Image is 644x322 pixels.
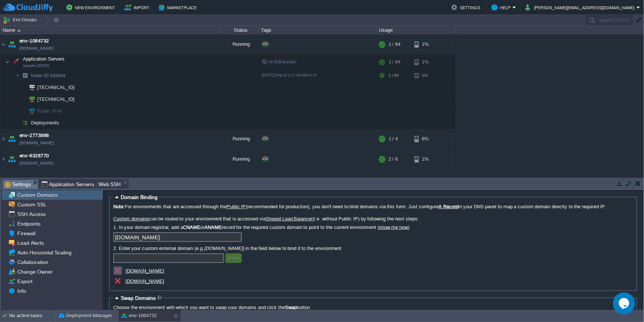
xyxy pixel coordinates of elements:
img: AMDAwAAAACH5BAEAAAAALAAAAAABAAEAAAICRAEAOw== [20,105,24,117]
span: 243434 [30,72,66,79]
span: Settings [5,180,31,189]
a: env-2773986 [20,132,49,139]
div: 6% [414,129,438,149]
a: Shared Load Balancer [266,216,313,222]
button: Help [492,3,513,12]
span: [DATE]-php-8.4.11-almalinux-9 [262,73,317,77]
b: Swap [285,305,297,310]
button: Import [124,3,152,12]
img: AMDAwAAAACH5BAEAAAAALAAAAAABAAEAAAICRAEAOw== [7,149,17,169]
a: Auto Horizontal Scaling [16,249,73,256]
div: Tags [259,26,376,34]
img: AMDAwAAAACH5BAEAAAAALAAAAAABAAEAAAICRAEAOw== [24,82,35,93]
span: Export [16,278,34,285]
iframe: chat widget [613,292,637,315]
span: Apache [DATE] [23,64,49,68]
button: [PERSON_NAME][EMAIL_ADDRESS][DOMAIN_NAME] [526,3,637,12]
u: A Record [438,204,458,209]
a: SSH Access [16,211,47,217]
span: Swap Domains [121,295,156,301]
img: AMDAwAAAACH5BAEAAAAALAAAAAABAAEAAAICRAEAOw== [7,129,17,149]
img: AMDAwAAAACH5BAEAAAAALAAAAAABAAEAAAICRAEAOw== [7,34,17,54]
div: No active tasks [9,310,55,322]
div: Running [222,129,259,149]
a: Custom domains [113,216,149,222]
img: AMDAwAAAACH5BAEAAAAALAAAAAABAAEAAAICRAEAOw== [16,117,20,129]
div: 1% [414,70,438,81]
div: 2 / 6 [389,149,398,169]
a: Node ID:243434 [30,72,66,79]
img: AMDAwAAAACH5BAEAAAAALAAAAAABAAEAAAICRAEAOw== [10,55,20,69]
img: AMDAwAAAACH5BAEAAAAALAAAAAABAAEAAAICRAEAOw== [16,70,20,81]
a: Collaboration [16,259,49,266]
a: [TECHNICAL_ID] [37,96,76,102]
a: Firewall [16,230,37,237]
div: 1 / 64 [389,55,400,69]
a: Custom SSL [16,201,48,208]
span: [DOMAIN_NAME] [20,139,54,147]
div: Usage [377,26,455,34]
span: no SLB access [262,59,296,64]
button: Bind [227,255,241,261]
span: Application Servers [22,56,66,62]
div: 1% [414,55,438,69]
a: Application ServersApache [DATE] [22,56,66,62]
span: Domain Binding [121,194,158,200]
a: [DOMAIN_NAME] [125,278,164,284]
a: Change Owner [16,268,54,275]
label: can be routed to your environment that is accessed via (i.e. without Public IP) by following the ... [113,216,633,222]
img: CloudJiffy [3,3,53,12]
a: Endpoints [16,220,42,227]
img: AMDAwAAAACH5BAEAAAAALAAAAAABAAEAAAICRAEAOw== [24,93,35,105]
img: AMDAwAAAACH5BAEAAAAALAAAAAABAAEAAAICRAEAOw== [20,93,24,105]
b: CNAME [183,225,200,230]
i: [DOMAIN_NAME] [204,246,243,251]
span: Public IPv6 [37,105,63,117]
img: AMDAwAAAACH5BAEAAAAALAAAAAABAAEAAAICRAEAOw== [0,34,6,54]
b: Note: [113,204,125,209]
span: [TECHNICAL_ID] [37,93,76,105]
img: AMDAwAAAACH5BAEAAAAALAAAAAABAAEAAAICRAEAOw== [0,149,6,169]
span: env-6326770 [20,152,49,160]
a: Public IPv6 [37,108,63,114]
b: ANAME [204,225,222,230]
button: Env Groups [3,15,39,25]
div: 1% [414,34,438,54]
span: Node ID: [31,73,50,78]
a: env-1064732 [20,37,49,45]
div: Name [1,26,221,34]
div: 1 / 4 [389,129,398,149]
a: Load Alerts [16,240,45,246]
img: AMDAwAAAACH5BAEAAAAALAAAAAABAAEAAAICRAEAOw== [24,105,35,117]
img: AMDAwAAAACH5BAEAAAAALAAAAAABAAEAAAICRAEAOw== [17,30,21,31]
span: Application Servers : Web SSH [42,180,121,189]
label: 1. In your domain registrar, add a or record for the required custom domain to point to the curre... [113,225,633,230]
button: env-1064732 [121,312,157,319]
img: AMDAwAAAACH5BAEAAAAALAAAAAABAAEAAAICRAEAOw== [20,82,24,93]
div: 1 / 64 [389,34,400,54]
img: AMDAwAAAACH5BAEAAAAALAAAAAABAAEAAAICRAEAOw== [20,70,30,81]
a: Info [16,288,27,294]
img: AMDAwAAAACH5BAEAAAAALAAAAAABAAEAAAICRAEAOw== [0,129,6,149]
div: Status [222,26,258,34]
img: AMDAwAAAACH5BAEAAAAALAAAAAABAAEAAAICRAEAOw== [20,117,30,129]
a: [TECHNICAL_ID] [37,85,76,90]
span: [TECHNICAL_ID] [37,82,76,93]
span: Deployments [30,120,60,126]
div: Running [222,34,259,54]
button: Marketplace [159,3,199,12]
a: show me how [379,225,408,230]
a: Custom Domains [16,192,59,198]
a: [DOMAIN_NAME] [125,268,164,274]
